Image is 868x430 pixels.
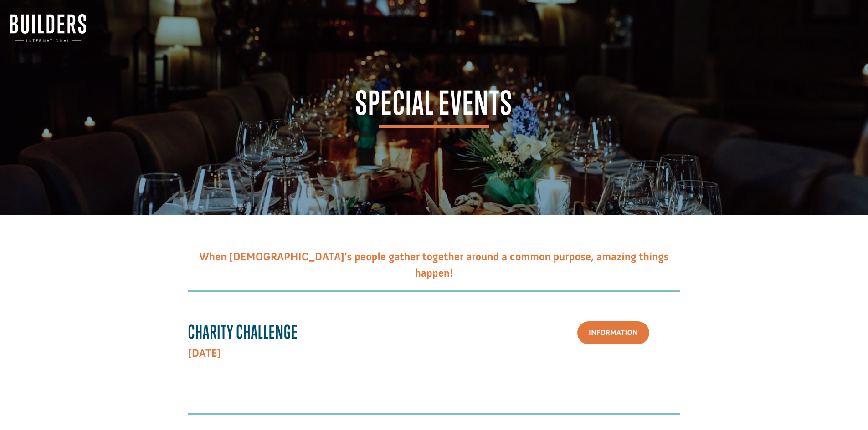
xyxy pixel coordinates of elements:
a: Information [577,321,649,344]
strong: [DATE] [188,347,221,360]
span: Special Events [355,87,513,128]
img: Builders International [10,14,86,42]
strong: Charity Challenge [188,321,298,343]
span: When [DEMOGRAPHIC_DATA]’s people gather together around a common purpose, amazing things happen! [199,250,669,280]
